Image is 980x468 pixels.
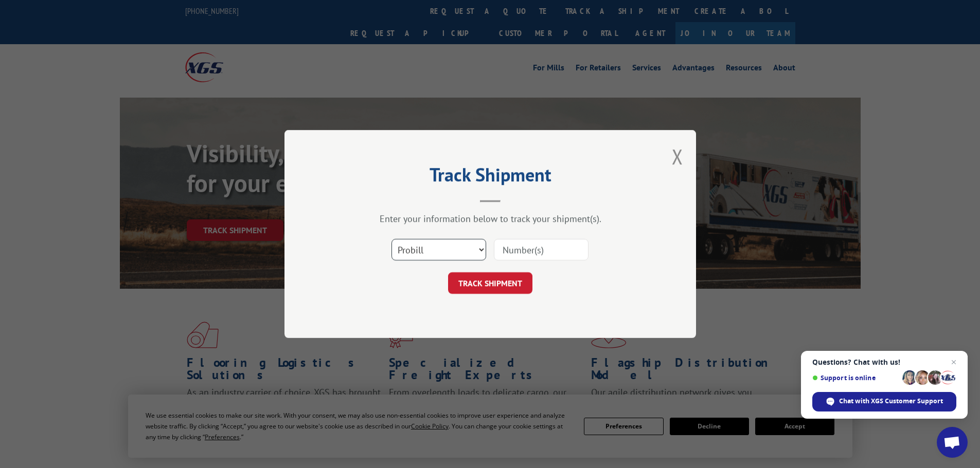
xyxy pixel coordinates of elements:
[937,427,968,458] div: Open chat
[448,272,532,294] button: TRACK SHIPMENT
[812,358,956,366] span: Questions? Chat with us!
[494,239,589,260] input: Number(s)
[336,167,645,187] h2: Track Shipment
[812,392,956,411] div: Chat with XGS Customer Support
[948,356,960,368] span: Close chat
[672,143,683,170] button: Close modal
[336,213,645,224] div: Enter your information below to track your shipment(s).
[839,397,943,406] span: Chat with XGS Customer Support
[812,374,899,382] span: Support is online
